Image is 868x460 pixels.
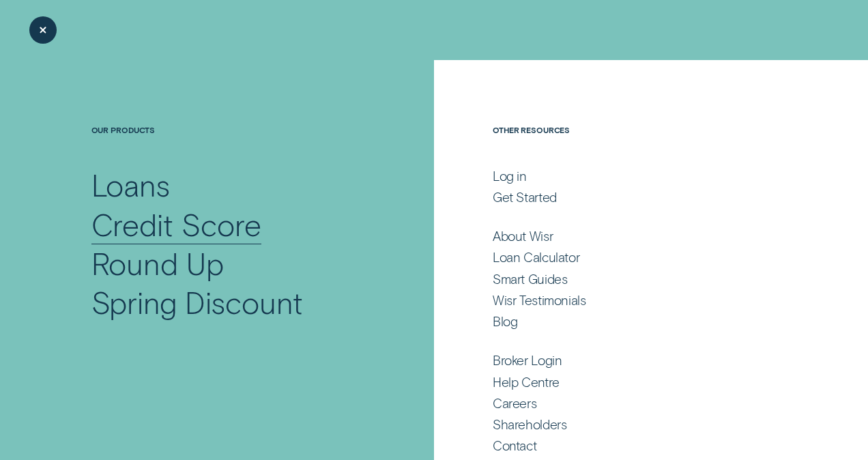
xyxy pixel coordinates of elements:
[91,205,261,244] div: Credit Score
[91,205,371,244] a: Credit Score
[493,228,553,244] div: About Wisr
[29,16,57,44] button: Close Menu
[493,313,517,330] div: Blog
[91,283,303,321] div: Spring Discount
[493,271,567,287] div: Smart Guides
[493,374,560,390] div: Help Centre
[493,271,776,287] a: Smart Guides
[493,125,776,166] h4: Other Resources
[493,168,527,184] div: Log in
[493,313,776,330] a: Blog
[493,352,776,369] a: Broker Login
[91,244,371,283] a: Round Up
[493,416,776,433] a: Shareholders
[493,292,776,308] a: Wisr Testimonials
[493,416,566,433] div: Shareholders
[493,168,776,184] a: Log in
[493,292,586,308] div: Wisr Testimonials
[493,374,776,390] a: Help Centre
[493,395,776,412] a: Careers
[493,189,776,205] a: Get Started
[493,249,776,265] a: Loan Calculator
[493,352,562,369] div: Broker Login
[91,165,371,204] a: Loans
[493,395,536,412] div: Careers
[493,437,536,454] div: Contact
[91,283,371,321] a: Spring Discount
[91,125,371,166] h4: Our Products
[493,189,557,205] div: Get Started
[493,228,776,244] a: About Wisr
[493,437,776,454] a: Contact
[493,249,579,265] div: Loan Calculator
[91,165,171,204] div: Loans
[91,244,224,283] div: Round Up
